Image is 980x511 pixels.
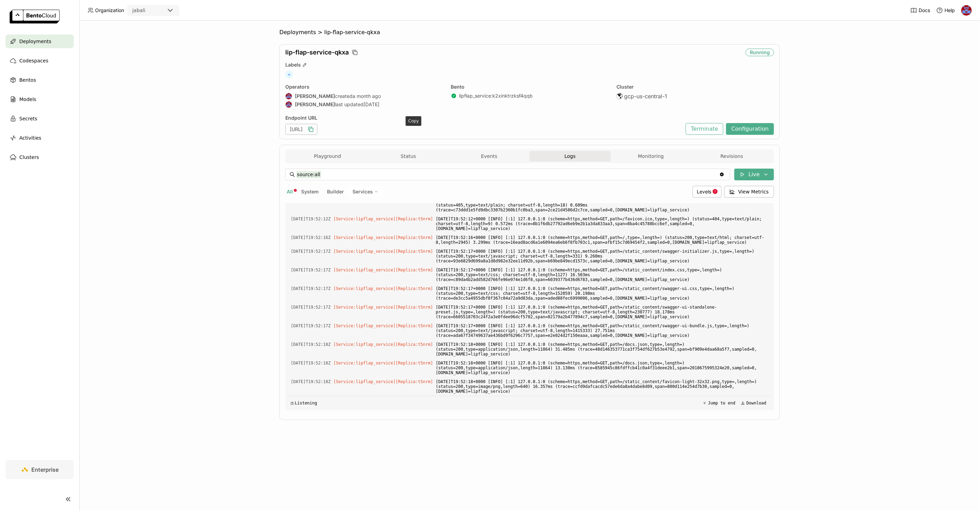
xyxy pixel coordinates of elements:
input: Selected jabali. [146,7,147,14]
span: [Replica:t5nrm] [396,379,433,384]
span: ◳ [291,401,293,405]
div: Cluster [616,84,774,90]
span: gcp-us-central-1 [624,93,667,100]
span: 2025-08-26T19:52:18.458Z [291,378,331,385]
span: 2025-08-26T19:52:18.455Z [291,359,331,367]
button: Builder [326,187,345,196]
div: last updated [285,101,443,108]
button: Configuration [726,123,774,135]
strong: [PERSON_NAME] [295,93,335,99]
button: Jump to end [701,399,737,407]
div: jabali [132,7,145,14]
a: Secrets [6,112,74,126]
span: Clusters [19,153,39,161]
span: Bentos [19,76,36,84]
span: Builder [327,189,344,194]
span: [DATE]T19:52:18+0000 [INFO] [:1] 127.0.0.1:0 (scheme=https,method=GET,path=/docs.json,type=,lengt... [436,359,768,377]
div: lip-flap-service-qkxa [324,29,380,36]
input: Search [296,169,719,180]
span: [DATE]T19:52:17+0000 [INFO] [:1] 127.0.0.1:0 (scheme=https,method=GET,path=/static_content/index.... [436,266,768,283]
div: created [285,93,443,100]
a: Deployments [6,34,74,48]
a: Activities [6,131,74,145]
span: Deployments [279,29,316,36]
span: [Service:lipflap_service] [334,235,396,240]
a: Docs [910,7,930,14]
span: [DATE]T19:52:12+0000 [INFO] [:1] 127.0.0.1:0 (scheme=https,method=GET,path=/favicon.ico,type=,len... [436,215,768,232]
img: Jhonatan Oliveira [961,5,972,16]
span: [DATE]T19:52:18+0000 [INFO] [:1] 127.0.0.1:0 (scheme=https,method=GET,path=/docs.json,type=,lengt... [436,341,768,358]
span: lip-flap-service-qkxa [285,49,349,56]
span: [Service:lipflap_service] [334,361,396,365]
span: Enterprise [32,466,59,473]
span: 2025-08-26T19:52:12.393Z [291,215,331,223]
span: Models [19,95,36,103]
button: Revisions [691,151,772,161]
span: View Metrics [738,188,769,195]
div: Running [746,49,774,56]
span: Codespaces [19,57,48,65]
img: Jhonatan Oliveira [286,101,292,108]
span: Deployments [19,37,51,46]
strong: [PERSON_NAME] [295,101,335,108]
span: [Replica:t5nrm] [396,342,433,347]
span: [Replica:t5nrm] [396,286,433,291]
span: [Service:lipflap_service] [334,342,396,347]
img: Jhonatan Oliveira [286,93,292,99]
a: Models [6,92,74,106]
span: [DATE]T19:52:18+0000 [INFO] [:1] 127.0.0.1:0 (scheme=https,method=GET,path=/static_content/favico... [436,378,768,395]
a: Clusters [6,150,74,164]
span: [Replica:t5nrm] [396,305,433,310]
span: [DATE]T19:52:16+0000 [INFO] [:1] 127.0.0.1:0 (scheme=https,method=GET,path=/,type=,length=) (stat... [436,234,768,246]
div: Copy [406,116,421,126]
div: Help [936,7,955,14]
button: Playground [287,151,368,161]
span: [DATE]T19:52:17+0000 [INFO] [:1] 127.0.0.1:0 (scheme=https,method=GET,path=/static_content/swagge... [436,322,768,339]
button: Status [368,151,449,161]
span: [DATE]T19:52:11+0000 [INFO] [:1] 127.0.0.1:0 (scheme=https,method=GET,path=/lipflap_preset_batch_... [436,197,768,214]
span: [DATE]T19:52:17+0000 [INFO] [:1] 127.0.0.1:0 (scheme=https,method=GET,path=/static_content/swagge... [436,303,768,321]
span: System [301,189,319,194]
span: [Service:lipflap_service] [334,379,396,384]
button: All [285,187,294,196]
div: Labels [285,62,774,68]
span: [Service:lipflap_service] [334,217,396,221]
div: [URL] [285,124,317,135]
span: 2025-08-26T19:52:17.428Z [291,303,331,311]
span: All [287,189,293,194]
button: System [300,187,320,196]
span: [DATE]T19:52:17+0000 [INFO] [:1] 127.0.0.1:0 (scheme=https,method=GET,path=/static_content/swagge... [436,248,768,265]
span: [Replica:t5nrm] [396,249,433,254]
span: [Replica:t5nrm] [396,217,433,221]
span: + [285,71,293,78]
span: Activities [19,134,41,142]
span: Logs [564,153,575,159]
div: Operators [285,84,443,90]
span: a month ago [353,93,381,99]
button: Terminate [686,123,723,135]
span: Help [945,7,955,13]
span: 2025-08-26T19:52:17.422Z [291,266,331,274]
span: [Replica:t5nrm] [396,268,433,272]
span: Secrets [19,114,37,123]
div: Bento [451,84,609,90]
span: > [316,29,324,36]
span: [Service:lipflap_service] [334,268,396,272]
span: 2025-08-26T19:52:16.405Z [291,234,331,241]
span: [Replica:t5nrm] [396,361,433,365]
button: Events [449,151,530,161]
a: Enterprise [6,460,74,479]
span: [Service:lipflap_service] [334,305,396,310]
div: Levels [693,186,722,198]
a: lipflap_service:k2xinktrzksf4qqb [459,93,533,99]
span: 2025-08-26T19:52:17.437Z [291,322,331,330]
button: Live [734,169,774,180]
span: [Replica:t5nrm] [396,235,433,240]
a: Codespaces [6,54,74,68]
div: Listening [291,401,317,405]
span: [Replica:t5nrm] [396,323,433,328]
span: Levels [697,189,712,194]
span: [Service:lipflap_service] [334,323,396,328]
span: 2025-08-26T19:52:17.424Z [291,285,331,292]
